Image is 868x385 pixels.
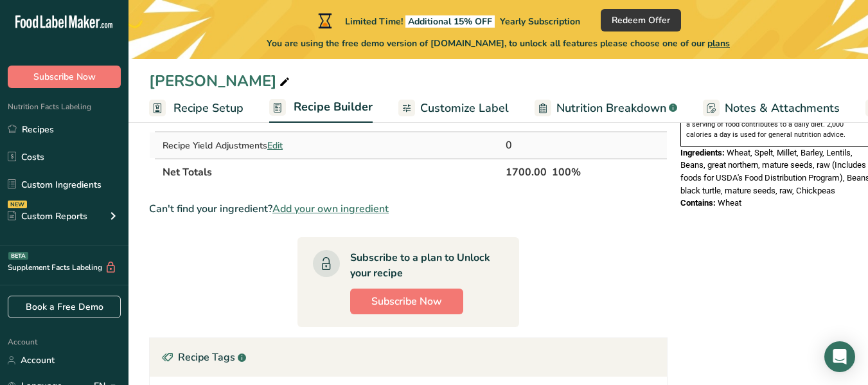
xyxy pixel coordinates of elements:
[149,94,244,123] a: Recipe Setup
[33,70,96,84] span: Subscribe Now
[8,201,27,208] div: NEW
[8,66,121,88] button: Subscribe Now
[405,15,495,28] span: Additional 15% OFF
[824,341,855,372] div: Open Intercom Messenger
[549,158,609,185] th: 100%
[556,100,666,117] span: Nutrition Breakdown
[149,201,668,217] div: Can't find your ingredient?
[267,139,283,152] span: Edit
[707,37,730,49] span: plans
[173,100,244,117] span: Recipe Setup
[680,198,716,208] span: Contains:
[149,69,292,93] div: [PERSON_NAME]
[160,158,503,185] th: Net Totals
[272,201,389,217] span: Add your own ingredient
[267,37,730,50] span: You are using the free demo version of [DOMAIN_NAME], to unlock all features please choose one of...
[535,94,677,123] a: Nutrition Breakdown
[294,98,373,116] span: Recipe Builder
[500,15,580,28] span: Yearly Subscription
[703,94,840,123] a: Notes & Attachments
[350,250,493,281] div: Subscribe to a plan to Unlock your recipe
[350,289,463,314] button: Subscribe Now
[612,13,670,27] span: Redeem Offer
[506,138,547,153] div: 0
[503,158,549,185] th: 1700.00
[718,198,741,208] span: Wheat
[8,296,121,318] a: Book a Free Demo
[163,139,368,152] div: Recipe Yield Adjustments
[725,100,840,117] span: Notes & Attachments
[8,210,87,223] div: Custom Reports
[601,9,681,31] button: Redeem Offer
[680,148,725,157] span: Ingredients:
[371,294,442,309] span: Subscribe Now
[315,13,580,28] div: Limited Time!
[269,93,373,123] a: Recipe Builder
[8,252,28,260] div: BETA
[398,94,509,123] a: Customize Label
[150,338,667,377] div: Recipe Tags
[420,100,509,117] span: Customize Label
